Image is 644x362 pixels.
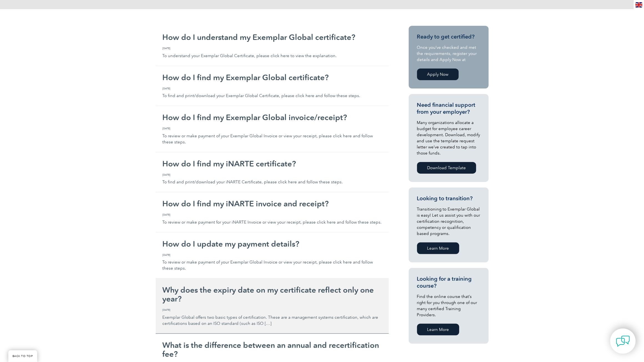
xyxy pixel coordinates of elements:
[417,206,480,237] p: Transitioning to Exemplar Global is easy! Let us assist you with our certification recognition, c...
[8,350,37,362] a: BACK TO TOP
[163,253,382,272] p: To review or make payment of your Exemplar Global Invoice or view your receipt, please click here...
[156,232,389,279] a: How do I update my payment details? [DATE] To review or make payment of your Exemplar Global Invo...
[417,293,480,318] p: Find the online course that’s right for you through one of our many certified Training Providers.
[417,33,480,40] h3: Ready to get certified?
[156,66,389,106] a: How do I find my Exemplar Global certificate? [DATE] To find and print/download your Exemplar Glo...
[417,195,480,202] h3: Looking to transition?
[163,285,382,303] h2: Why does the expiry date on my certificate reflect only one year?
[417,275,480,289] h3: Looking for a training course?
[635,2,642,7] img: en
[163,126,382,130] span: [DATE]
[616,334,630,348] img: contact-chat.png
[417,120,480,156] p: Many organizations allocate a budget for employee career development. Download, modify and use th...
[163,308,382,326] p: Exemplar Global offers two basic types of certification. These are a management systems certifica...
[163,239,382,248] h2: How do I update my payment details?
[163,159,382,168] h2: How do I find my iNARTE certificate?
[417,102,480,115] h3: Need financial support from your employer?
[163,173,382,177] span: [DATE]
[163,126,382,145] p: To review or make payment of your Exemplar Global Invoice or view your receipt, please click here...
[417,324,459,335] a: Learn More
[163,199,382,208] h2: How do I find my iNARTE invoice and receipt?
[156,279,389,334] a: Why does the expiry date on my certificate reflect only one year? [DATE] Exemplar Global offers t...
[163,308,382,312] span: [DATE]
[417,242,459,254] a: Learn More
[417,69,459,80] a: Apply Now
[156,106,389,152] a: How do I find my Exemplar Global invoice/receipt? [DATE] To review or make payment of your Exempl...
[163,341,382,358] h2: What is the difference between an annual and recertification fee?
[163,113,382,122] h2: How do I find my Exemplar Global invoice/receipt?
[163,253,382,257] span: [DATE]
[163,87,382,90] span: [DATE]
[163,46,382,59] p: To understand your Exemplar Global Certificate, please click here to view the explanation.
[163,46,382,50] span: [DATE]
[163,213,382,217] span: [DATE]
[156,152,389,193] a: How do I find my iNARTE certificate? [DATE] To find and print/download your iNARTE Certificate, p...
[163,173,382,185] p: To find and print/download your iNARTE Certificate, please click here and follow these steps.
[163,87,382,99] p: To find and print/download your Exemplar Global Certificate, please click here and follow these s...
[163,33,382,42] h2: How do I understand my Exemplar Global certificate?
[163,213,382,225] p: To review or make payment for your iNARTE Invoice or view your receipt, please click here and fol...
[156,192,389,232] a: How do I find my iNARTE invoice and receipt? [DATE] To review or make payment for your iNARTE Inv...
[156,26,389,66] a: How do I understand my Exemplar Global certificate? [DATE] To understand your Exemplar Global Cer...
[417,44,480,63] p: Once you’ve checked and met the requirements, register your details and Apply Now at
[163,73,382,82] h2: How do I find my Exemplar Global certificate?
[417,162,476,174] a: Download Template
